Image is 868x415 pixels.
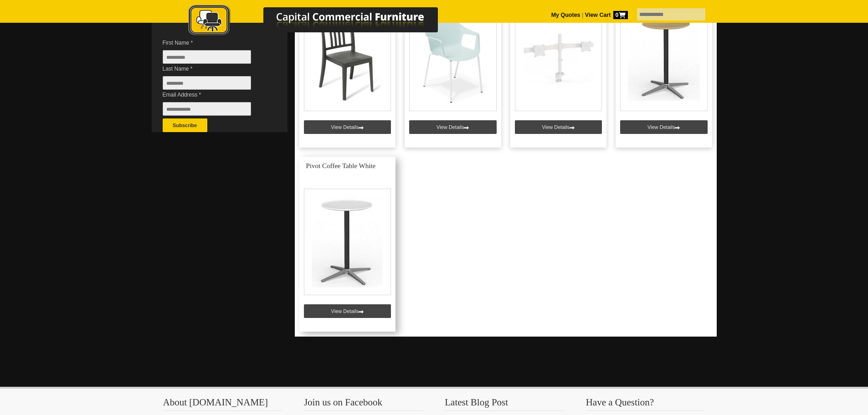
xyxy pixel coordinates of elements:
span: First Name * [163,38,265,47]
input: First Name * [163,50,251,64]
strong: View Cart [585,12,628,18]
h3: About [DOMAIN_NAME] [163,398,282,411]
a: Capital Commercial Furniture Logo [163,5,482,41]
img: Capital Commercial Furniture Logo [163,5,482,38]
a: View Cart0 [583,12,627,18]
span: Last Name * [163,64,265,73]
a: My Quotes [551,12,580,18]
span: Email Address * [163,90,265,99]
h3: Latest Blog Post [445,398,564,411]
h3: Join us on Facebook [304,398,423,411]
h3: Have a Question? [586,398,705,411]
span: 0 [613,11,628,19]
button: Subscribe [163,118,207,132]
input: Last Name * [163,76,251,90]
input: Email Address * [163,102,251,116]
